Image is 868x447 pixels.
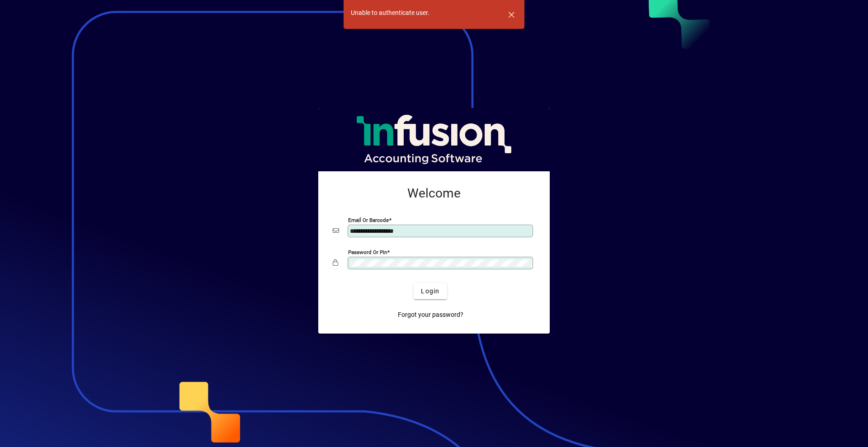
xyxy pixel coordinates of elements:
[333,186,535,201] h2: Welcome
[398,310,463,320] span: Forgot your password?
[348,217,389,223] mat-label: Email or Barcode
[421,287,439,296] span: Login
[500,4,522,25] button: Dismiss
[394,306,467,323] a: Forgot your password?
[348,249,387,255] mat-label: Password or Pin
[414,283,447,299] button: Login
[351,8,429,18] div: Unable to authenticate user.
